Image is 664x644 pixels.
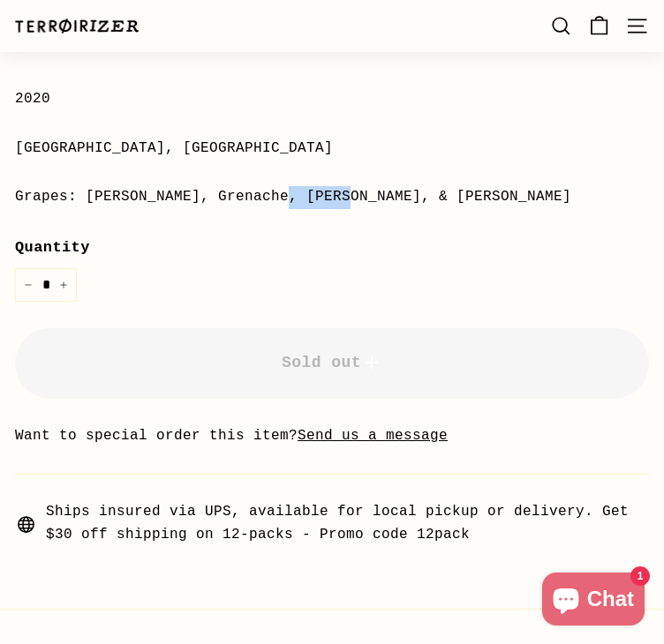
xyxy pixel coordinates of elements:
[46,501,649,546] span: Ships insured via UPS, available for local pickup or delivery. Get $30 off shipping on 12-packs -...
[298,428,448,444] a: Send us a message
[15,236,649,259] label: Quantity
[15,425,649,448] li: Want to special order this item?
[15,268,41,302] button: Reduce item quantity by one
[50,268,77,302] button: Increase item quantity by one
[15,186,649,209] div: Grapes: [PERSON_NAME], Grenache, [PERSON_NAME], & [PERSON_NAME]
[15,138,649,161] div: [GEOGRAPHIC_DATA], [GEOGRAPHIC_DATA]
[15,268,77,302] input: quantity
[15,88,649,111] div: 2020
[282,354,382,371] span: Sold out
[15,328,649,399] button: Sold out
[537,573,650,630] inbox-online-store-chat: Shopify online store chat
